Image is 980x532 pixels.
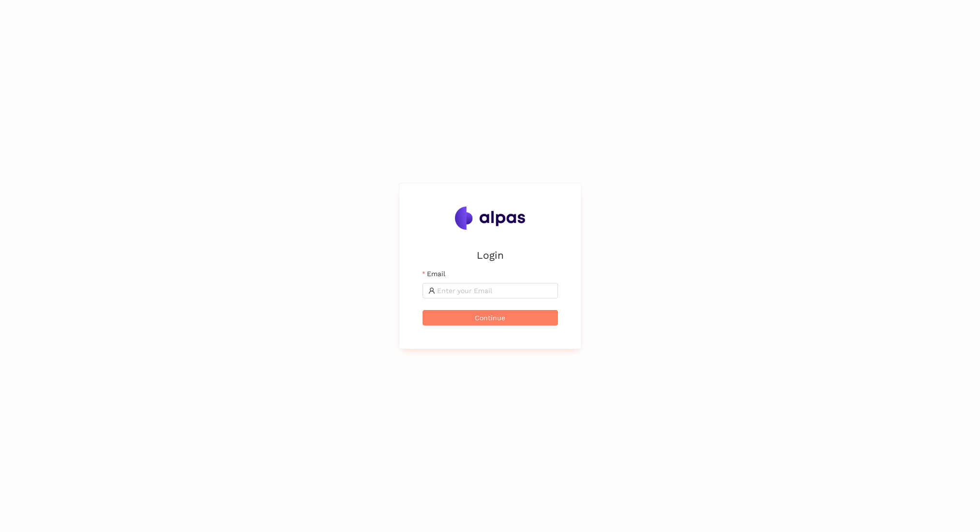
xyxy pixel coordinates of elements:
[437,285,552,296] input: Email
[455,207,526,230] img: Alpas.ai Logo
[423,247,558,263] h2: Login
[475,312,505,323] span: Continue
[423,310,558,325] button: Continue
[423,268,445,279] label: Email
[428,287,435,294] span: user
